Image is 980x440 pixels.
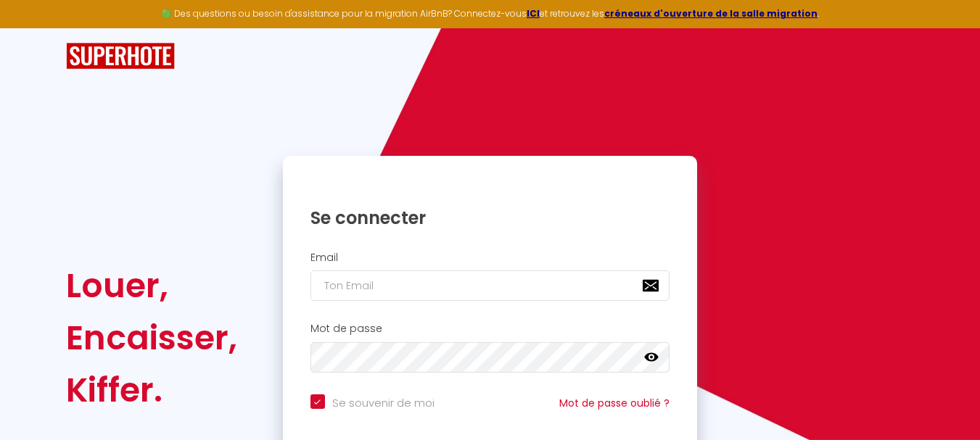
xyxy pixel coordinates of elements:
div: Kiffer. [66,364,237,416]
h2: Mot de passe [310,323,670,335]
div: Louer, [66,260,237,312]
a: Mot de passe oublié ? [559,396,670,410]
a: créneaux d'ouverture de la salle migration [604,7,818,20]
img: SuperHote logo [66,43,175,70]
h1: Se connecter [310,207,670,229]
h2: Email [310,252,670,264]
a: ICI [527,7,540,20]
div: Encaisser, [66,312,237,364]
input: Ton Email [310,270,670,301]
